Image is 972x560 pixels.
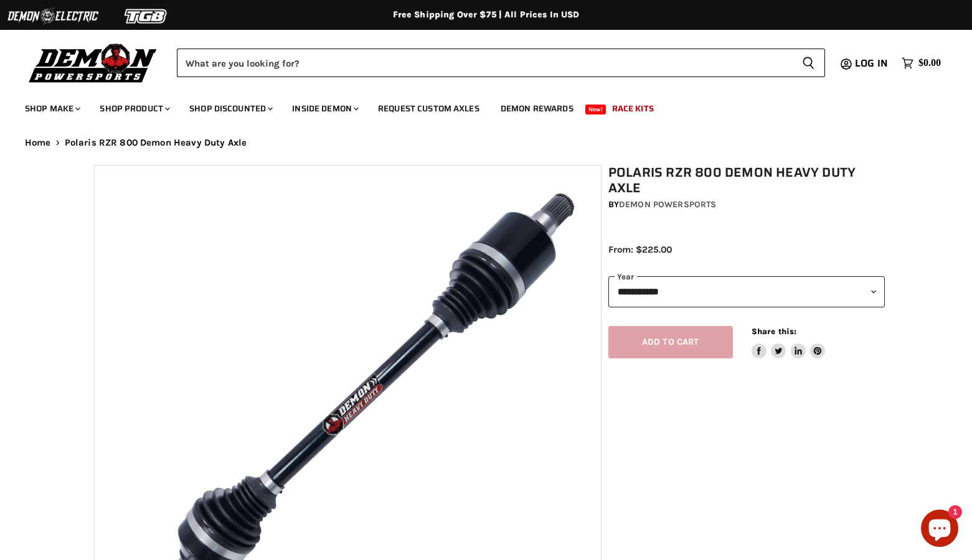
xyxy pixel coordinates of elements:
[100,4,193,28] img: TGB Logo 2
[608,198,885,212] div: by
[180,96,280,121] a: Shop Discounted
[619,199,716,210] a: Demon Powersports
[895,54,947,72] a: $0.00
[90,96,177,121] a: Shop Product
[608,244,672,255] span: From: $225.00
[177,49,792,77] input: Search
[752,326,826,359] aside: Share this:
[491,96,583,121] a: Demon Rewards
[16,96,88,121] a: Shop Make
[918,57,941,69] span: $0.00
[849,58,895,69] a: Log in
[6,4,100,28] img: Demon Electric Logo 2
[25,138,51,148] a: Home
[25,40,161,85] img: Demon Powersports
[608,276,885,307] select: year
[65,138,247,148] span: Polaris RZR 800 Demon Heavy Duty Axle
[917,510,962,550] inbox-online-store-chat: Shopify online store chat
[792,49,825,77] button: Search
[177,49,825,77] form: Product
[369,96,489,121] a: Request Custom Axles
[585,105,606,114] span: New!
[283,96,366,121] a: Inside Demon
[855,55,888,71] span: Log in
[603,96,663,121] a: Race Kits
[752,327,796,336] span: Share this:
[608,165,885,196] h1: Polaris RZR 800 Demon Heavy Duty Axle
[16,91,938,121] ul: Main menu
